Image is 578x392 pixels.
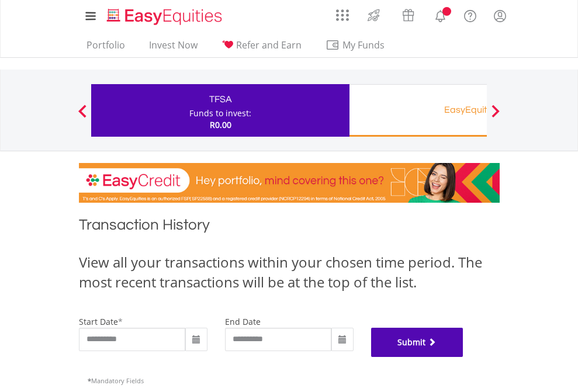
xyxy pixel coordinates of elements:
[391,3,425,25] a: Vouchers
[399,6,418,25] img: vouchers-v2.svg
[98,91,342,107] div: TFSA
[236,39,302,51] span: Refer and Earn
[484,110,507,122] button: Next
[105,7,227,26] img: EasyEquities_Logo.png
[102,3,227,26] a: Home page
[189,107,251,119] div: Funds to invest:
[328,3,357,22] a: AppsGrid
[144,39,202,57] a: Invest Now
[210,119,231,130] span: R0.00
[336,9,349,22] img: grid-menu-icon.svg
[364,6,383,25] img: thrive-v2.svg
[326,37,402,53] span: My Funds
[71,110,94,122] button: Previous
[217,39,306,57] a: Refer and Earn
[425,3,455,26] a: Notifications
[225,316,261,327] label: end date
[79,252,500,293] div: View all your transactions within your chosen time period. The most recent transactions will be a...
[82,39,130,57] a: Portfolio
[371,328,463,357] button: Submit
[455,3,485,26] a: FAQ's and Support
[79,316,118,327] label: start date
[79,163,500,203] img: EasyCredit Promotion Banner
[88,376,144,385] span: Mandatory Fields
[485,3,515,29] a: My Profile
[79,214,500,241] h1: Transaction History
